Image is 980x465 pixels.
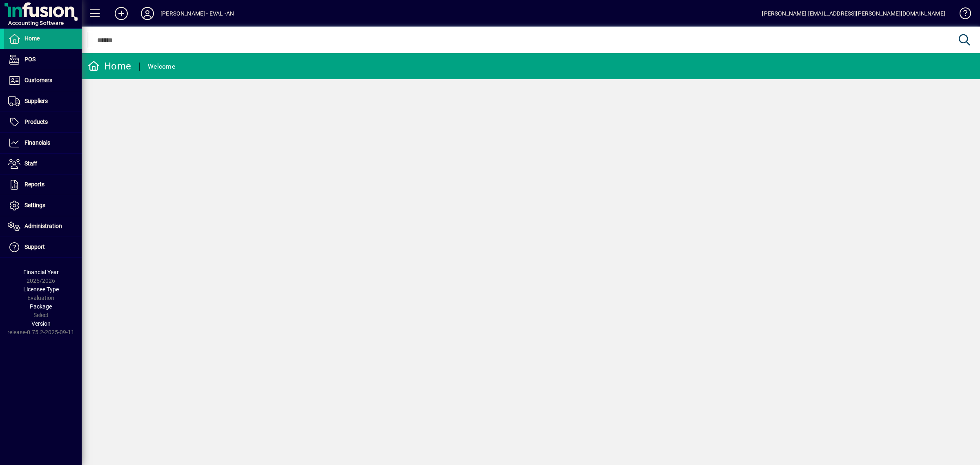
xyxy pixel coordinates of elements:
[4,70,82,91] a: Customers
[31,320,51,327] span: Version
[4,49,82,70] a: POS
[108,6,134,21] button: Add
[24,223,62,229] span: Administration
[24,160,37,167] span: Staff
[24,202,45,208] span: Settings
[4,195,82,216] a: Settings
[160,7,234,20] div: [PERSON_NAME] - EVAL -AN
[4,216,82,237] a: Administration
[24,56,36,63] span: POS
[953,2,970,28] a: Knowledge Base
[24,244,45,250] span: Support
[23,269,59,275] span: Financial Year
[4,237,82,257] a: Support
[30,303,52,310] span: Package
[24,139,50,146] span: Financials
[4,133,82,153] a: Financials
[4,91,82,112] a: Suppliers
[24,35,40,42] span: Home
[4,174,82,195] a: Reports
[134,6,160,21] button: Profile
[88,60,131,73] div: Home
[762,7,945,20] div: [PERSON_NAME] [EMAIL_ADDRESS][PERSON_NAME][DOMAIN_NAME]
[24,98,48,104] span: Suppliers
[24,118,48,125] span: Products
[4,154,82,174] a: Staff
[4,112,82,132] a: Products
[24,181,45,188] span: Reports
[148,60,175,73] div: Welcome
[23,286,59,293] span: Licensee Type
[24,77,52,83] span: Customers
